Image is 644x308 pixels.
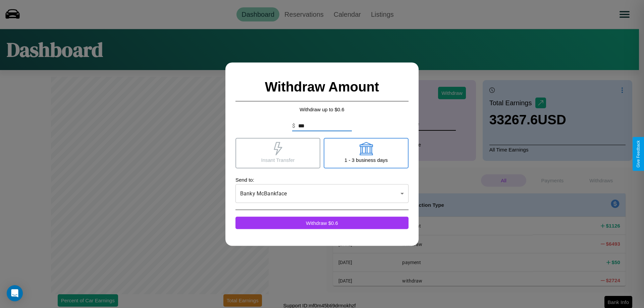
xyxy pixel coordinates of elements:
[235,105,409,114] p: Withdraw up to $ 0.6
[7,285,23,301] div: Open Intercom Messenger
[344,155,388,164] p: 1 - 3 business days
[235,184,409,203] div: Banky McBankface
[636,140,641,168] div: Give Feedback
[235,217,409,229] button: Withdraw $0.6
[292,122,295,130] p: $
[235,175,409,184] p: Send to:
[235,72,409,101] h2: Withdraw Amount
[261,155,294,164] p: Insant Transfer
